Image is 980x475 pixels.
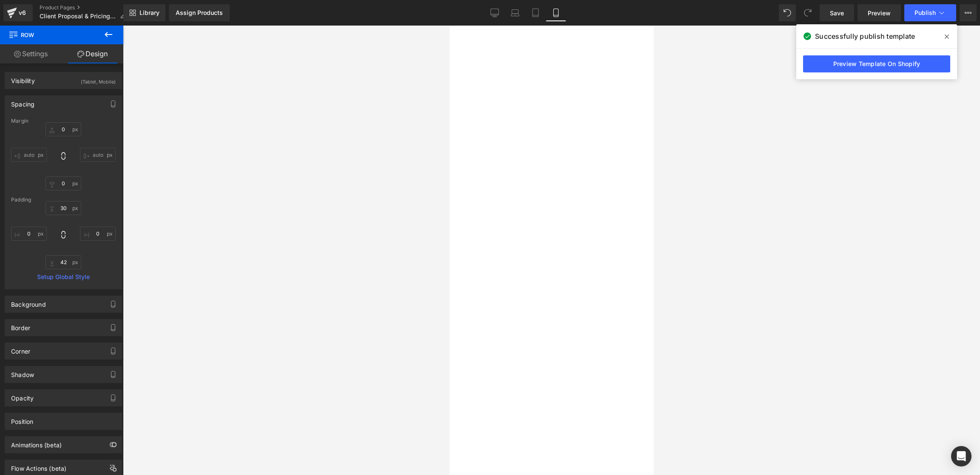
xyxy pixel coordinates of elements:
button: Redo [799,4,816,21]
span: Client Proposal & Pricing Kit [40,13,117,20]
input: 0 [46,122,81,136]
span: Successfully publish template [815,31,915,41]
button: More [960,4,977,21]
button: Publish [904,4,956,21]
input: 0 [46,255,81,269]
div: (Tablet, Mobile) [81,72,116,86]
div: Padding [11,197,116,203]
div: Shadow [11,366,34,378]
a: Setup Global Style [11,273,116,280]
input: 0 [46,176,81,190]
div: Margin [11,118,116,124]
div: Background [11,296,46,308]
div: Spacing [11,96,34,108]
input: 0 [80,227,116,241]
button: Undo [779,4,796,21]
div: Animations (beta) [11,437,62,449]
span: Publish [914,9,936,16]
div: Position [11,413,33,425]
a: Preview Template On Shopify [803,55,950,72]
a: Laptop [505,4,525,21]
div: Opacity [11,390,34,402]
span: Preview [868,9,891,17]
a: v6 [3,4,33,21]
a: New Library [123,4,165,21]
input: 0 [11,227,47,241]
div: v6 [17,7,28,18]
div: Visibility [11,72,35,84]
input: 0 [80,148,116,162]
input: 0 [11,148,47,162]
div: Border [11,320,30,331]
div: Open Intercom Messenger [951,446,971,466]
div: Assign Products [176,9,223,16]
span: Row [9,26,94,44]
div: Flow Actions (beta) [11,460,66,472]
input: 0 [46,201,81,215]
a: Tablet [525,4,546,21]
a: Product Pages [40,4,133,11]
div: Corner [11,343,30,355]
span: Library [140,9,160,17]
a: Mobile [546,4,566,21]
a: Desktop [484,4,505,21]
a: Preview [857,4,901,21]
a: Design [62,44,123,63]
span: Save [830,9,844,17]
